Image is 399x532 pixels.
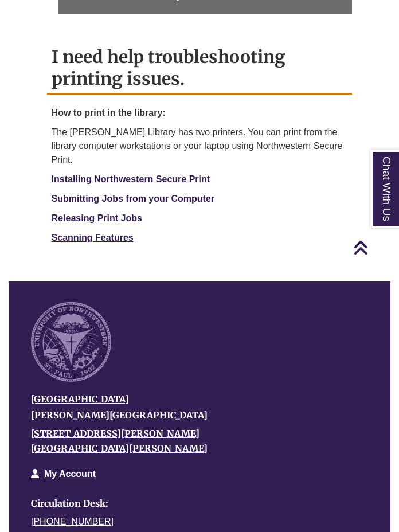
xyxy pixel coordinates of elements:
[31,410,351,421] h4: [PERSON_NAME][GEOGRAPHIC_DATA]
[353,240,396,255] a: Back to Top
[52,194,214,204] a: Submitting Jobs from your Computer
[31,499,351,509] h4: Circulation Desk:
[52,126,348,167] p: The [PERSON_NAME] Library has two printers. You can print from the library computer workstations ...
[52,233,134,242] a: Scanning Features
[31,393,129,405] a: [GEOGRAPHIC_DATA]
[52,108,166,118] strong: How to print in the library:
[47,42,353,95] h2: I need help troubleshooting printing issues.
[31,428,208,454] a: [STREET_ADDRESS][PERSON_NAME][GEOGRAPHIC_DATA][PERSON_NAME]
[44,469,96,479] a: My Account
[52,174,210,184] a: Installing Northwestern Secure Print
[31,302,111,382] img: UNW seal
[31,517,114,526] a: [PHONE_NUMBER]
[52,213,142,223] a: Releasing Print Jobs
